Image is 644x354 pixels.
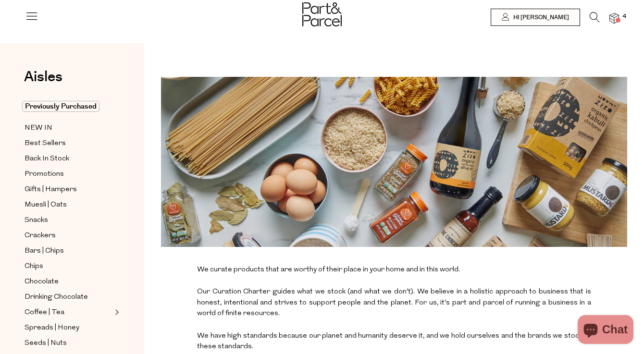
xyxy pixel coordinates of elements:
span: Bars | Chips [25,245,64,257]
inbox-online-store-chat: Shopify online store chat [575,315,636,346]
a: Crackers [25,230,112,242]
span: Drinking Chocolate [25,292,88,303]
img: Part&Parcel [302,2,342,26]
span: Hi [PERSON_NAME] [511,13,569,22]
span: Aisles [24,66,62,87]
a: Spreads | Honey [25,322,112,334]
span: NEW IN [25,122,52,134]
a: Best Sellers [25,137,112,149]
a: Bars | Chips [25,245,112,257]
button: Expand/Collapse Coffee | Tea [112,306,119,318]
a: Aisles [24,70,62,94]
a: 4 [609,13,619,23]
a: Muesli | Oats [25,199,112,211]
span: Promotions [25,169,64,180]
span: Previously Purchased [22,101,99,112]
a: Drinking Chocolate [25,291,112,303]
a: Seeds | Nuts [25,337,112,349]
span: Seeds | Nuts [25,338,67,349]
span: Best Sellers [25,138,66,149]
span: 4 [620,12,629,21]
a: Snacks [25,214,112,226]
p: Our Curation Charter guides what we stock (and what we don’t). We believe in a holistic approach ... [197,283,591,323]
p: We curate products that are worthy of their place in your home and in this world. [197,261,591,279]
a: Back In Stock [25,153,112,165]
a: Gifts | Hampers [25,183,112,195]
a: Chocolate [25,276,112,288]
span: Crackers [25,230,56,242]
a: Promotions [25,168,112,180]
span: Gifts | Hampers [25,184,77,195]
span: Muesli | Oats [25,199,67,211]
span: Chips [25,261,43,272]
a: Coffee | Tea [25,306,112,318]
a: Previously Purchased [25,101,112,112]
span: Coffee | Tea [25,307,64,318]
span: Spreads | Honey [25,322,79,334]
a: NEW IN [25,122,112,134]
span: Chocolate [25,276,59,288]
a: Chips [25,260,112,272]
span: Snacks [25,215,48,226]
a: Hi [PERSON_NAME] [491,9,580,26]
span: Back In Stock [25,153,69,165]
